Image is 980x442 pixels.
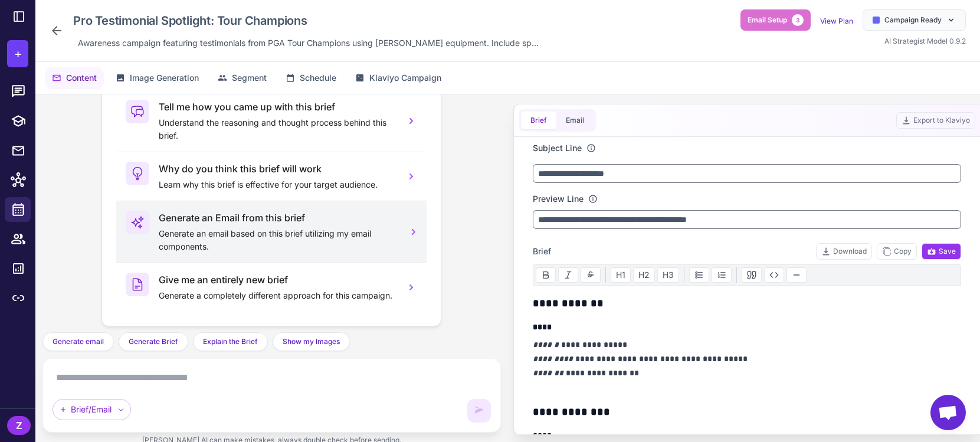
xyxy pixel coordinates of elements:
[884,15,942,25] span: Campaign Ready
[300,71,336,84] span: Schedule
[53,399,131,420] div: Brief/Email
[159,116,396,142] p: Understand the reasoning and thought process behind this brief.
[130,71,199,84] span: Image Generation
[278,67,343,89] button: Schedule
[53,336,104,347] span: Generate email
[273,332,350,351] button: Show my Images
[159,273,396,287] h3: Give me an entirely new brief
[14,45,22,63] span: +
[922,243,961,260] button: Save
[740,9,811,31] button: Email Setup3
[533,192,584,205] label: Preview Line
[748,15,787,25] span: Email Setup
[7,40,28,67] button: +
[657,267,679,283] button: H3
[556,112,594,129] button: Email
[119,332,188,351] button: Generate Brief
[203,336,258,347] span: Explain the Brief
[68,9,543,32] div: Click to edit campaign name
[193,332,268,351] button: Explain the Brief
[877,243,917,260] button: Copy
[78,37,539,50] span: Awareness campaign featuring testimonials from PGA Tour Champions using [PERSON_NAME] equipment. ...
[232,71,267,84] span: Segment
[896,112,975,129] button: Export to Klaviyo
[927,246,956,257] span: Save
[816,243,872,260] button: Download
[66,71,97,84] span: Content
[792,14,804,26] span: 3
[633,267,655,283] button: H2
[884,37,966,45] span: AI Strategist Model 0.9.2
[521,112,556,129] button: Brief
[159,178,396,191] p: Learn why this brief is effective for your target audience.
[159,100,396,114] h3: Tell me how you came up with this brief
[45,67,104,89] button: Content
[129,336,178,347] span: Generate Brief
[611,267,631,283] button: H1
[369,71,441,84] span: Klaviyo Campaign
[42,332,114,351] button: Generate email
[73,34,543,52] div: Click to edit description
[533,245,551,258] span: Brief
[7,416,31,435] div: Z
[109,67,206,89] button: Image Generation
[930,395,966,430] a: Open chat
[533,142,582,155] label: Subject Line
[159,289,396,302] p: Generate a completely different approach for this campaign.
[211,67,274,89] button: Segment
[882,246,912,257] span: Copy
[820,17,853,25] a: View Plan
[283,336,340,347] span: Show my Images
[159,211,396,225] h3: Generate an Email from this brief
[159,227,396,253] p: Generate an email based on this brief utilizing my email components.
[159,162,396,176] h3: Why do you think this brief will work
[348,67,448,89] button: Klaviyo Campaign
